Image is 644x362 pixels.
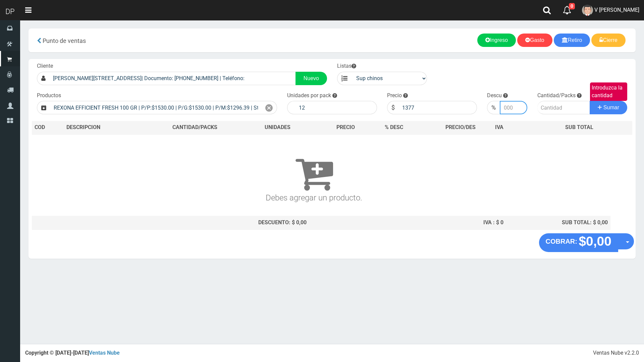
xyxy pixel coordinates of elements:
label: Unidades por pack [287,92,331,100]
th: DES [64,121,144,134]
label: Cliente [37,62,53,70]
span: Punto de ventas [43,37,86,44]
input: Cantidad [537,101,590,114]
th: CANTIDAD/PACKS [144,121,246,134]
h3: Debes agregar un producto. [35,144,593,202]
span: PRECIO [336,124,355,131]
strong: Copyright © [DATE]-[DATE] [25,350,120,356]
span: 0 [569,3,575,9]
div: SUB TOTAL: $ 0,00 [509,219,608,227]
label: Introduzca la cantidad [590,82,627,101]
span: % DESC [385,124,403,130]
span: PRECIO/DES [445,124,476,130]
a: Ingreso [477,34,516,47]
strong: $0,00 [579,234,611,248]
label: Precio [387,92,402,100]
a: Retiro [554,34,590,47]
label: Cantidad/Packs [537,92,576,100]
div: DESCUENTO: $ 0,00 [146,219,307,227]
label: Descu [487,92,502,100]
button: COBRAR: $0,00 [539,233,619,252]
a: Nuevo [296,72,327,85]
div: $ [387,101,399,114]
div: % [487,101,500,114]
button: Sumar [590,101,627,114]
span: IVA [495,124,503,130]
strong: COBRAR: [546,238,577,245]
a: Gasto [517,34,552,47]
img: User Image [582,5,593,16]
input: 000 [500,101,527,114]
a: Ventas Nube [89,350,120,356]
label: Productos [37,92,61,100]
input: Consumidor Final [50,72,296,85]
div: Ventas Nube v2.2.0 [593,349,639,357]
th: UNIDADES [246,121,309,134]
input: 000 [399,101,477,114]
th: COD [32,121,64,134]
input: 1 [296,101,377,114]
input: Introduzca el nombre del producto [50,101,261,114]
label: Listas [337,62,356,70]
span: Sumar [603,105,619,110]
a: Cierre [591,34,626,47]
span: V [PERSON_NAME] [594,7,639,13]
span: SUB TOTAL [565,124,593,131]
div: IVA : $ 0 [409,219,503,227]
span: CRIPCION [76,124,100,130]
